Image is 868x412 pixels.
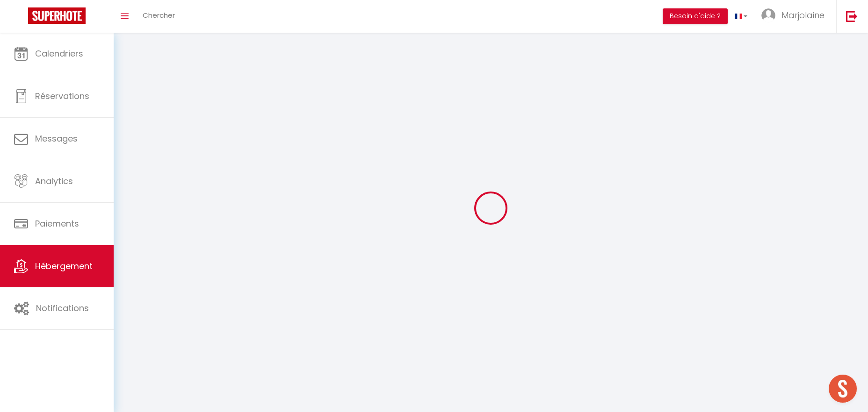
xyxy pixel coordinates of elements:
[35,175,73,187] span: Analytics
[846,10,858,22] img: logout
[28,7,86,24] img: Super Booking
[829,375,857,403] div: Ouvrir le chat
[36,302,89,314] span: Notifications
[35,48,83,59] span: Calendriers
[35,260,93,272] span: Hébergement
[35,90,89,102] span: Réservations
[761,8,775,22] img: ...
[663,8,728,24] button: Besoin d'aide ?
[143,10,175,20] span: Chercher
[35,133,78,144] span: Messages
[35,218,79,229] span: Paiements
[781,9,825,21] span: Marjolaine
